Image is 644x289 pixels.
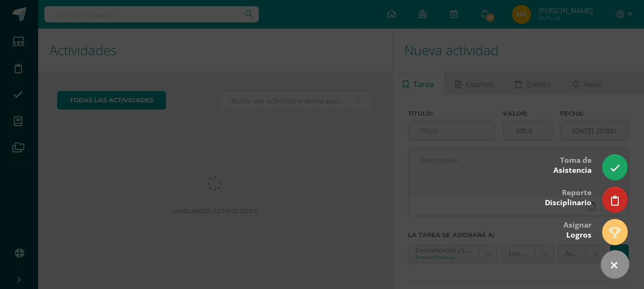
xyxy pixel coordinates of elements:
div: Asignar [563,214,592,245]
div: Toma de [553,149,592,180]
span: Logros [566,230,592,240]
div: Reporte [545,181,592,212]
span: Disciplinario [545,198,592,208]
span: Asistencia [553,165,592,175]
